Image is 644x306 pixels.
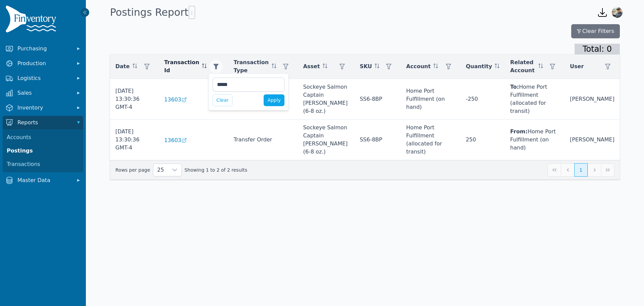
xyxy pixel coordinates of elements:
[17,89,71,97] span: Sales
[264,94,284,106] button: Apply
[17,74,71,82] span: Logistics
[164,96,181,104] span: 13603
[17,45,71,53] span: Purchasing
[565,79,620,120] td: [PERSON_NAME]
[17,59,71,68] span: Production
[510,58,536,75] span: Related Account
[510,84,519,90] span: To:
[612,7,623,18] img: Anthony Armesto
[17,176,71,184] span: Master Data
[570,62,584,71] span: User
[267,97,281,104] span: Apply
[3,174,83,187] button: Master Data
[164,136,181,144] span: 13603
[505,120,565,160] td: Home Port Fulfillment (on hand)
[354,120,401,160] td: SS6-8BP
[298,79,355,120] td: Sockeye Salmon Captain [PERSON_NAME] (6-8 oz.)
[575,44,620,54] div: Total: 0
[213,94,232,106] button: Clear
[461,120,505,160] td: 250
[110,79,159,120] td: [DATE] 13:30:36 GMT-4
[5,5,59,35] img: Finventory
[461,79,505,120] td: -250
[164,58,200,75] span: Transaction Id
[115,62,130,71] span: Date
[3,57,83,70] button: Production
[110,120,159,160] td: [DATE] 13:30:36 GMT-4
[571,24,620,38] button: Clear Filters
[565,120,620,160] td: [PERSON_NAME]
[17,104,71,112] span: Inventory
[228,120,298,160] td: Transfer Order
[4,144,82,158] a: Postings
[3,101,83,115] button: Inventory
[401,79,461,120] td: Home Port Fulfillment (on hand)
[184,167,247,173] span: Showing 1 to 2 of 2 results
[360,62,372,71] span: SKU
[466,62,492,71] span: Quantity
[153,164,168,176] span: Rows per page
[401,120,461,160] td: Home Port Fulfillment (allocated for transit)
[406,62,431,71] span: Account
[3,86,83,100] button: Sales
[298,120,355,160] td: Sockeye Salmon Captain [PERSON_NAME] (6-8 oz.)
[303,62,320,71] span: Asset
[233,58,269,75] span: Transaction Type
[3,42,83,55] button: Purchasing
[3,72,83,85] button: Logistics
[510,128,528,135] span: From:
[4,131,82,144] a: Accounts
[3,116,83,129] button: Reports
[164,96,223,104] a: 13603
[505,79,565,120] td: Home Port Fulfillment (allocated for transit)
[4,158,82,171] a: Transactions
[574,163,588,177] button: Page 1
[17,119,71,127] span: Reports
[164,136,223,144] a: 13603
[110,6,195,19] h1: Postings Report
[354,79,401,120] td: SS6-8BP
